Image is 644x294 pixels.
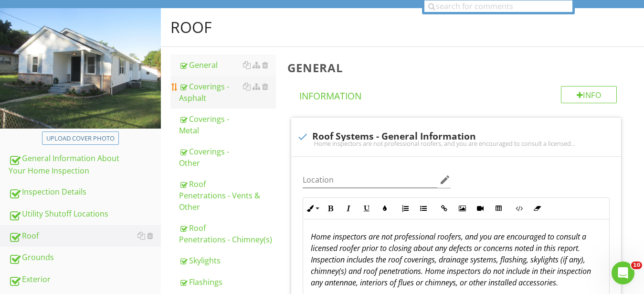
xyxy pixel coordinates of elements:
[179,146,276,169] div: Coverings - Other
[631,261,642,269] span: 10
[299,86,617,102] h4: Information
[303,172,437,188] input: Location
[287,61,629,74] h3: General
[376,199,394,218] button: Colors
[9,230,161,242] div: Roof
[9,152,161,176] div: General Information About Your Home Inspection
[179,276,276,288] div: Flashings
[339,199,358,218] button: Italic (Ctrl+I)
[297,140,615,147] div: Home inspectors are not professional roofers, and you are encouraged to consult a licensed roofer...
[311,231,591,288] em: Home inspectors are not professional roofers, and you are encouraged to consult a licensed roofer...
[46,134,115,143] div: Upload cover photo
[179,81,276,104] div: Coverings - Asphalt
[414,199,433,218] button: Unordered List
[303,199,321,218] button: Inline Style
[179,59,276,71] div: General
[42,131,119,145] button: Upload cover photo
[170,18,212,37] div: Roof
[9,208,161,220] div: Utility Shutoff Locations
[396,199,414,218] button: Ordered List
[9,251,161,264] div: Grounds
[179,255,276,266] div: Skylights
[528,199,546,218] button: Clear Formatting
[358,199,376,218] button: Underline (Ctrl+U)
[179,222,276,245] div: Roof Penetrations - Chimney(s)
[510,199,528,218] button: Code View
[9,273,161,286] div: Exterior
[179,178,276,213] div: Roof Penetrations - Vents & Other
[561,86,617,103] div: Info
[439,174,451,185] i: edit
[9,186,161,198] div: Inspection Details
[453,199,471,218] button: Insert Image (Ctrl+P)
[179,113,276,136] div: Coverings - Metal
[424,0,572,12] input: search for comments
[321,199,339,218] button: Bold (Ctrl+B)
[612,261,634,284] iframe: Intercom live chat
[489,199,507,218] button: Insert Table
[471,199,489,218] button: Insert Video
[435,199,453,218] button: Insert Link (Ctrl+K)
